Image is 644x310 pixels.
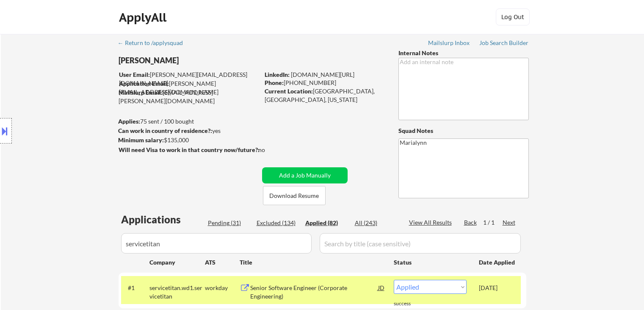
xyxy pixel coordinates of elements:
div: 75 sent / 100 bought [118,117,259,126]
div: 1 / 1 [483,218,503,227]
div: Mailslurp Inbox [428,40,470,46]
div: [PERSON_NAME][EMAIL_ADDRESS][DOMAIN_NAME] [119,79,259,96]
a: Job Search Builder [479,39,529,48]
button: Log Out [496,8,530,25]
div: [GEOGRAPHIC_DATA], [GEOGRAPHIC_DATA], [US_STATE] [265,87,384,104]
div: [DATE] [479,284,516,292]
div: Company [149,258,205,267]
div: Squad Notes [398,127,529,135]
div: [PERSON_NAME][EMAIL_ADDRESS][DOMAIN_NAME] [119,70,259,87]
div: Title [240,258,386,267]
div: JD [377,280,386,295]
strong: Can work in country of residence?: [118,127,212,134]
div: Date Applied [479,258,516,267]
div: Excluded (134) [257,219,299,227]
div: success [394,300,428,307]
button: Add a Job Manually [262,167,348,183]
strong: Current Location: [265,87,313,95]
div: [EMAIL_ADDRESS][PERSON_NAME][DOMAIN_NAME] [119,88,259,105]
div: Job Search Builder [479,40,529,46]
div: Status [394,254,467,270]
div: ← Return to /applysquad [118,40,191,46]
strong: Will need Visa to work in that country now/future?: [119,146,260,153]
div: no [258,146,282,154]
strong: Phone: [265,79,284,86]
div: View All Results [409,218,454,227]
div: Pending (31) [208,219,250,227]
div: ApplyAll [119,10,169,25]
a: Mailslurp Inbox [428,39,470,48]
div: [PERSON_NAME] [119,55,293,66]
div: yes [118,127,257,135]
div: Back [464,218,478,227]
a: [DOMAIN_NAME][URL] [291,71,354,78]
div: Applied (82) [305,219,348,227]
input: Search by title (case sensitive) [320,233,521,254]
a: ← Return to /applysquad [118,39,191,48]
div: Applications [121,214,205,225]
div: servicetitan.wd1.servicetitan [149,284,205,300]
button: Download Resume [263,186,326,205]
div: Senior Software Engineer (Corporate Engineering) [250,284,378,300]
div: $135,000 [118,136,259,144]
div: ATS [205,258,240,267]
strong: LinkedIn: [265,71,290,78]
div: All (243) [355,219,397,227]
div: workday [205,284,240,292]
div: Next [503,218,516,227]
div: [PHONE_NUMBER] [265,79,384,87]
div: Internal Notes [398,49,529,57]
div: #1 [128,284,143,292]
input: Search by company (case sensitive) [121,233,312,254]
